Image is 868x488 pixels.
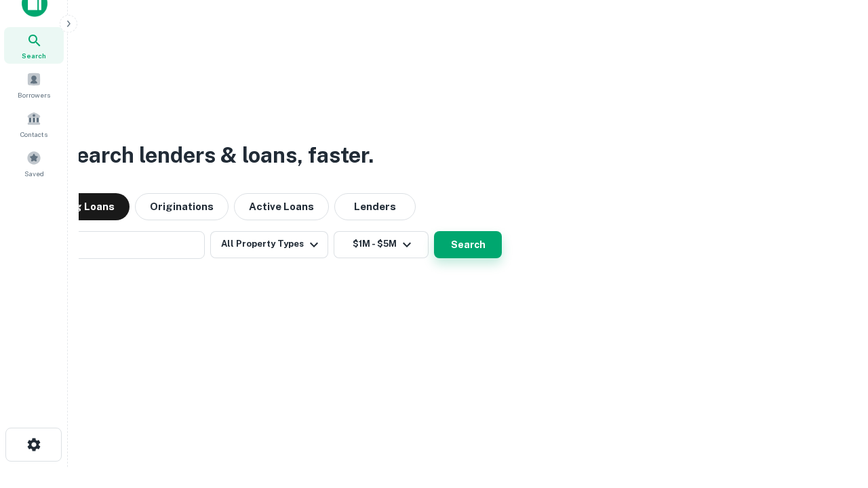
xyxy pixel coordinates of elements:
[62,139,374,171] h3: Search lenders & loans, faster.
[18,89,50,100] span: Borrowers
[4,66,64,103] a: Borrowers
[4,145,64,182] a: Saved
[4,106,64,142] a: Contacts
[210,231,328,258] button: All Property Types
[334,231,429,258] button: $1M - $5M
[4,27,64,64] a: Search
[334,193,416,220] button: Lenders
[434,231,502,258] button: Search
[22,50,46,61] span: Search
[20,129,47,140] span: Contacts
[800,380,868,445] iframe: Chat Widget
[234,193,329,220] button: Active Loans
[135,193,229,220] button: Originations
[24,168,44,179] span: Saved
